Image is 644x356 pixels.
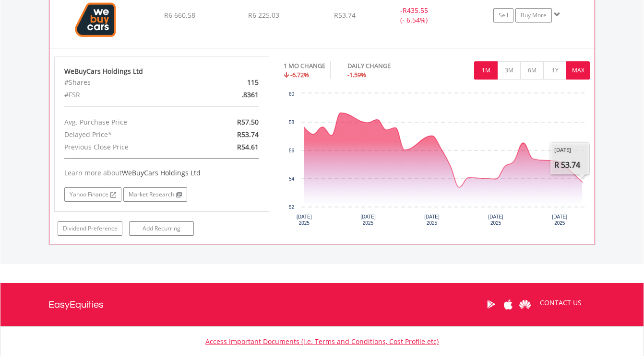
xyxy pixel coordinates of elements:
text: 52 [288,205,294,210]
button: 6M [520,61,544,80]
text: 56 [288,148,294,153]
div: 1 MO CHANGE [284,61,325,70]
span: R53.74 [334,11,356,20]
a: EasyEquities [48,283,104,326]
button: MAX [566,61,590,80]
div: Avg. Purchase Price [57,116,196,128]
a: Huawei [516,289,533,319]
a: Market Research [123,187,187,202]
div: .8361 [196,89,266,101]
div: - (- 6.54%) [378,6,450,25]
span: -6.72% [290,70,309,79]
text: 58 [288,120,294,125]
text: [DATE] 2025 [424,214,440,226]
text: [DATE] 2025 [360,214,376,226]
text: [DATE] 2025 [552,214,567,226]
span: R54.61 [237,142,259,151]
div: #Shares [57,76,196,89]
a: Google Play [483,289,500,319]
a: Add Recurring [129,221,194,236]
span: -1.59% [347,70,366,79]
div: Previous Close Price [57,141,196,153]
div: 115 [196,76,266,89]
a: CONTACT US [533,289,588,316]
text: 54 [288,176,294,182]
span: R435.55 [403,6,428,15]
span: R6 660.58 [164,11,195,20]
svg: Interactive chart [284,89,590,232]
div: Delayed Price* [57,128,196,141]
span: R53.74 [237,130,259,139]
button: 1Y [543,61,567,80]
div: #FSR [57,89,196,101]
a: Access Important Documents (i.e. Terms and Conditions, Cost Profile etc) [205,337,439,346]
button: 1M [474,61,498,80]
button: 3M [497,61,521,80]
div: Learn more about [64,168,259,178]
div: Chart. Highcharts interactive chart. [284,89,590,232]
div: WeBuyCars Holdings Ltd [64,67,259,76]
span: R6 225.03 [248,11,279,20]
span: R57.50 [237,117,259,126]
a: Dividend Preference [58,221,122,236]
text: [DATE] 2025 [297,214,312,226]
text: 60 [288,92,294,97]
a: Yahoo Finance [64,187,121,202]
a: Apple [500,289,516,319]
text: [DATE] 2025 [488,214,503,226]
span: WeBuyCars Holdings Ltd [122,168,201,177]
div: DAILY CHANGE [347,61,424,70]
a: Buy More [515,8,552,23]
a: Sell [493,8,513,23]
